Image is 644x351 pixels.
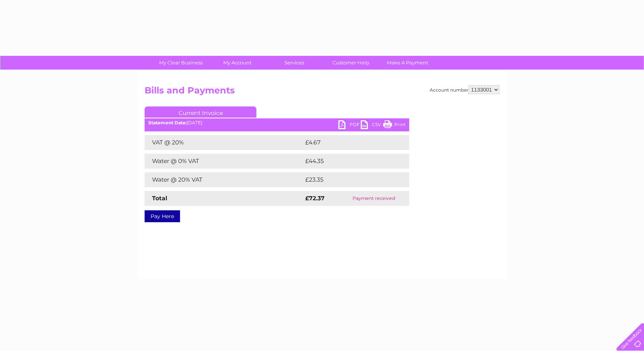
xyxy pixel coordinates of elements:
div: [DATE] [145,120,409,125]
a: PDF [338,120,361,131]
a: Current Invoice [145,106,256,118]
a: CSV [361,120,383,131]
div: Account number [430,85,499,94]
h2: Bills and Payments [145,85,499,99]
strong: £72.37 [305,195,325,202]
td: Payment received [339,191,409,206]
a: Pay Here [145,210,180,222]
td: £4.67 [303,135,392,150]
td: VAT @ 20% [145,135,303,150]
a: Print [383,120,405,131]
a: Make A Payment [377,56,438,70]
td: Water @ 20% VAT [145,172,303,187]
a: My Clear Business [150,56,212,70]
td: £23.35 [303,172,394,187]
a: Customer Help [320,56,382,70]
td: £44.35 [303,154,394,169]
a: My Account [207,56,268,70]
td: Water @ 0% VAT [145,154,303,169]
strong: Total [152,195,167,202]
a: Services [263,56,325,70]
b: Statement Date: [148,120,187,125]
